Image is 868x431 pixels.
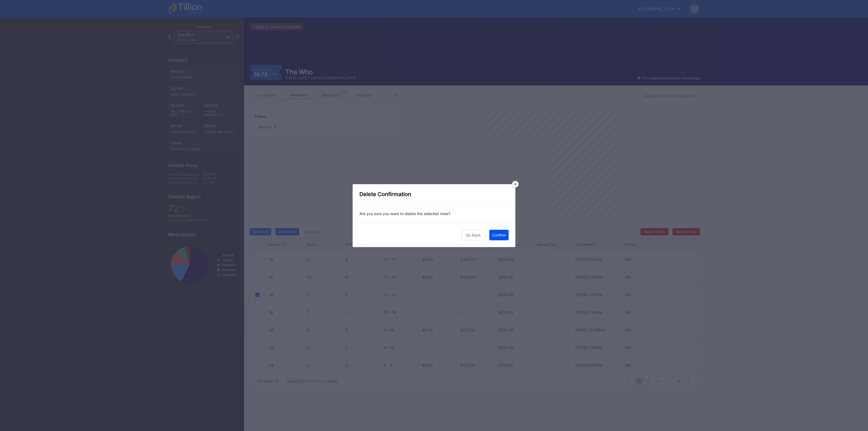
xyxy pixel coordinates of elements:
[353,205,515,223] div: Are you sure you want to delete the selected rows?
[492,233,506,237] div: Confirm
[489,230,509,240] button: Confirm
[353,184,515,205] div: Delete Confirmation
[462,230,485,240] button: Go Back
[466,233,481,237] div: Go Back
